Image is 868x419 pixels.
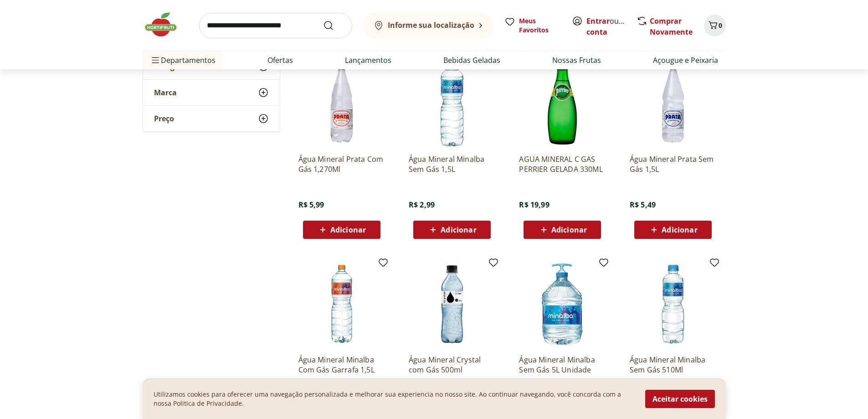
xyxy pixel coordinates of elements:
button: Preço [143,106,280,131]
span: Meus Favoritos [519,16,561,35]
img: Água Mineral Prata Sem Gás 1,5L [630,60,716,147]
a: Ofertas [267,55,293,66]
span: R$ 5,99 [298,200,324,210]
a: Lançamentos [345,55,391,66]
a: Água Mineral Minalba Com Gás Garrafa 1,5L [298,355,385,375]
button: Informe sua localização [363,13,493,38]
a: Comprar Novamente [650,16,693,37]
a: Entrar [586,16,610,26]
span: 0 [719,21,722,30]
span: Preço [154,114,174,123]
span: R$ 2,99 [409,200,435,210]
img: Água Mineral Minalba Sem Gás 1,5L [409,60,495,147]
span: R$ 5,49 [630,200,656,210]
a: Água Mineral Crystal com Gás 500ml [409,355,495,375]
b: Informe sua localização [388,20,474,30]
img: Água Mineral Prata Com Gás 1,270Ml [298,60,385,147]
button: Aceitar cookies [645,390,715,408]
img: Água Mineral Minalba Sem Gás 5L Unidade [519,261,606,347]
a: Meus Favoritos [504,16,561,35]
a: Açougue e Peixaria [653,55,718,66]
img: Água Mineral Minalba Sem Gás 510Ml [630,261,716,347]
span: Adicionar [330,226,366,233]
img: Água Mineral Minalba Com Gás Garrafa 1,5L [298,261,385,347]
span: R$ 19,99 [519,200,549,210]
a: Água Mineral Prata Com Gás 1,270Ml [298,154,385,174]
input: search [199,13,352,38]
a: Criar conta [586,16,637,37]
button: Adicionar [524,221,601,239]
a: Água Mineral Minalba Sem Gás 510Ml [630,355,716,375]
button: Adicionar [413,221,491,239]
p: Utilizamos cookies para oferecer uma navegação personalizada e melhorar sua experiencia no nosso ... [154,390,634,408]
span: Adicionar [662,226,697,233]
img: Água Mineral Crystal com Gás 500ml [409,261,495,347]
button: Adicionar [303,221,380,239]
a: Água Mineral Prata Sem Gás 1,5L [630,154,716,174]
a: Nossas Frutas [552,55,601,66]
button: Carrinho [704,15,726,36]
button: Marca [143,80,280,105]
button: Menu [150,49,161,71]
img: AGUA MINERAL C GAS PERRIER GELADA 330ML [519,60,606,147]
button: Submit Search [323,20,345,31]
a: AGUA MINERAL C GAS PERRIER GELADA 330ML [519,154,606,174]
span: Marca [154,88,177,97]
span: Departamentos [150,49,216,71]
span: Adicionar [441,226,476,233]
img: Hortifruti [143,11,188,38]
a: Bebidas Geladas [443,55,500,66]
a: Água Mineral Minalba Sem Gás 1,5L [409,154,495,174]
span: Adicionar [551,226,587,233]
a: Água Mineral Minalba Sem Gás 5L Unidade [519,355,606,375]
span: ou [586,16,627,37]
button: Adicionar [634,221,712,239]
